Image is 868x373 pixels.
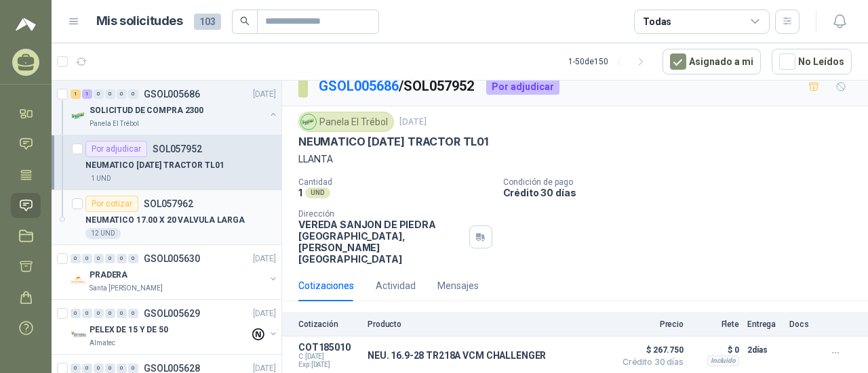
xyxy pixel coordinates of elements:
[85,141,147,157] div: Por adjudicar
[747,342,781,358] p: 2 días
[144,199,193,209] p: SOL057962
[71,250,279,294] a: 0 0 0 0 0 0 GSOL005630[DATE] Company LogoPRADERASanta [PERSON_NAME]
[298,209,464,219] p: Dirección
[643,14,671,29] div: Todas
[616,320,684,329] p: Precio
[368,320,608,329] p: Producto
[85,214,245,227] p: NEUMATICO 17.00 X 20 VALVULA LARGA
[128,254,138,263] div: 0
[153,144,202,154] p: SOL057952
[144,309,200,318] p: GSOL005629
[772,49,852,74] button: No Leídos
[298,278,354,293] div: Cotizaciones
[90,283,163,294] p: Santa [PERSON_NAME]
[305,188,330,198] div: UND
[71,309,81,318] div: 0
[105,254,115,263] div: 0
[298,320,359,329] p: Cotización
[298,112,394,132] div: Panela El Trébol
[71,254,81,263] div: 0
[71,272,87,288] img: Company Logo
[94,364,104,373] div: 0
[253,307,276,320] p: [DATE]
[105,309,115,318] div: 0
[85,173,117,184] div: 1 UND
[117,89,127,99] div: 0
[71,89,81,99] div: 1
[52,135,281,190] a: Por adjudicarSOL057952NEUMATICO [DATE] TRACTOR TL011 UND
[376,278,416,293] div: Actividad
[144,89,200,99] p: GSOL005686
[486,79,559,95] div: Por adjudicar
[128,89,138,99] div: 0
[71,108,87,124] img: Company Logo
[298,361,359,369] span: Exp: [DATE]
[399,116,427,129] p: [DATE]
[90,324,168,336] p: PELEX DE 15 Y DE 50
[52,190,281,245] a: Por cotizarSOL057962NEUMATICO 17.00 X 20 VALVULA LARGA12 UND
[128,309,138,318] div: 0
[298,342,359,353] p: COT185010
[16,16,36,32] img: Logo peakr
[298,353,359,361] span: C: [DATE]
[503,187,863,198] p: Crédito 30 días
[96,12,183,31] h1: Mis solicitudes
[82,254,92,263] div: 0
[82,364,92,373] div: 0
[616,358,684,366] span: Crédito 30 días
[319,78,399,94] a: GSOL005686
[368,350,546,361] p: NEU. 16.9-28 TR218A VCM CHALLENGER
[568,51,652,72] div: 1 - 50 de 150
[319,76,475,97] p: / SOL057952
[117,364,127,373] div: 0
[105,89,115,99] div: 0
[94,89,104,99] div: 0
[301,114,316,129] img: Company Logo
[503,177,863,187] p: Condición de pago
[437,278,479,293] div: Mensajes
[82,309,92,318] div: 0
[298,135,488,149] p: NEUMATICO [DATE] TRACTOR TL01
[85,159,224,172] p: NEUMATICO [DATE] TRACTOR TL01
[90,118,139,129] p: Panela El Trébol
[663,49,761,74] button: Asignado a mi
[90,104,203,117] p: SOLICITUD DE COMPRA 2300
[194,14,221,30] span: 103
[90,338,115,349] p: Almatec
[71,86,279,129] a: 1 1 0 0 0 0 GSOL005686[DATE] Company LogoSOLICITUD DE COMPRA 2300Panela El Trébol
[144,364,200,373] p: GSOL005628
[789,320,816,329] p: Docs
[90,269,127,282] p: PRADERA
[253,88,276,101] p: [DATE]
[94,254,104,263] div: 0
[117,309,127,318] div: 0
[298,152,852,167] p: LLANTA
[253,253,276,265] p: [DATE]
[71,305,279,349] a: 0 0 0 0 0 0 GSOL005629[DATE] Company LogoPELEX DE 15 Y DE 50Almatec
[240,16,250,26] span: search
[82,89,92,99] div: 1
[105,364,115,373] div: 0
[71,364,81,373] div: 0
[298,187,302,198] p: 1
[707,355,739,366] div: Incluido
[144,254,200,263] p: GSOL005630
[298,177,492,187] p: Cantidad
[298,219,464,265] p: VEREDA SANJON DE PIEDRA [GEOGRAPHIC_DATA] , [PERSON_NAME][GEOGRAPHIC_DATA]
[85,196,138,212] div: Por cotizar
[747,320,781,329] p: Entrega
[85,228,121,239] div: 12 UND
[616,342,684,358] span: $ 267.750
[117,254,127,263] div: 0
[692,342,739,358] p: $ 0
[71,327,87,343] img: Company Logo
[128,364,138,373] div: 0
[94,309,104,318] div: 0
[692,320,739,329] p: Flete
